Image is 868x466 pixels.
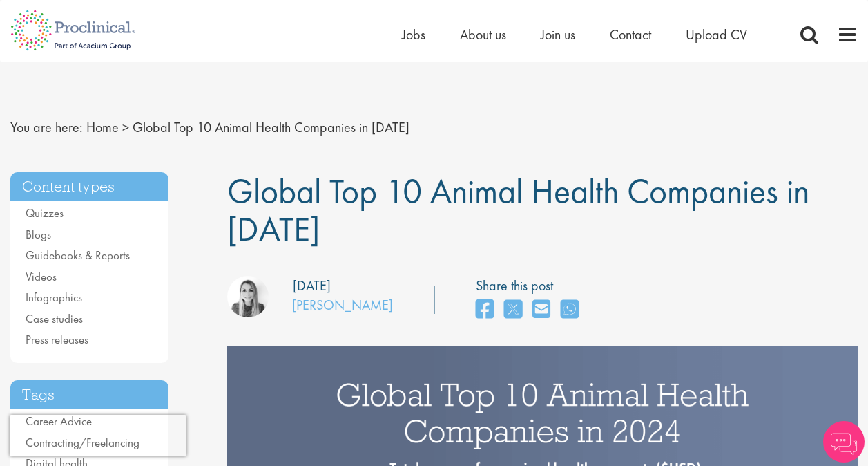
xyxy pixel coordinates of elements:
[122,118,129,136] span: >
[476,295,494,325] a: share on facebook
[86,118,119,136] a: breadcrumb link
[26,248,130,263] a: Guidebooks & Reports
[686,26,747,44] a: Upload CV
[26,269,57,284] a: Videos
[26,311,83,326] a: Case studies
[561,295,579,325] a: share on whats app
[402,26,425,44] a: Jobs
[10,172,168,202] h3: Content types
[133,118,409,136] span: Global Top 10 Animal Health Companies in [DATE]
[10,118,83,136] span: You are here:
[460,26,506,44] a: About us
[532,295,550,325] a: share on email
[26,227,51,242] a: Blogs
[227,169,809,251] span: Global Top 10 Animal Health Companies in [DATE]
[541,26,575,44] a: Join us
[823,421,865,463] img: Chatbot
[26,290,82,305] a: Infographics
[293,276,331,296] div: [DATE]
[10,415,186,456] iframe: reCAPTCHA
[26,205,64,221] a: Quizzes
[504,295,522,325] a: share on twitter
[292,296,393,314] a: [PERSON_NAME]
[10,380,168,410] h3: Tags
[610,26,651,44] a: Contact
[26,413,92,429] a: Career Advice
[227,276,269,317] img: Hannah Burke
[476,276,586,296] label: Share this post
[26,332,88,347] a: Press releases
